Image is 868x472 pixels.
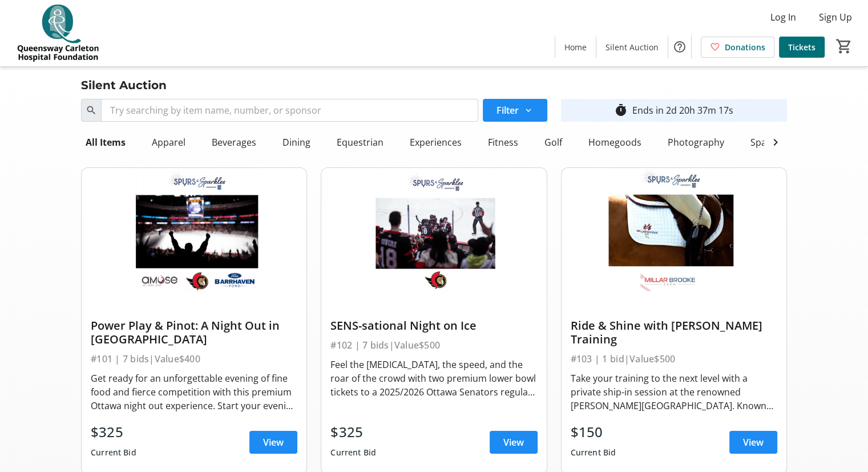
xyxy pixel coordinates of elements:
[564,41,587,53] span: Home
[571,422,616,442] div: $150
[82,168,306,295] img: Power Play & Pinot: A Night Out in Ottawa
[668,35,691,58] button: Help
[503,435,524,449] span: View
[819,10,852,24] span: Sign Up
[788,41,815,53] span: Tickets
[571,442,616,463] div: Current Bid
[101,99,478,122] input: Try searching by item name, number, or sponsor
[263,435,284,449] span: View
[490,431,538,454] a: View
[91,422,136,442] div: $325
[729,431,777,454] a: View
[330,358,537,399] div: Feel the [MEDICAL_DATA], the speed, and the roar of the crowd with two premium lower bowl tickets...
[496,103,519,117] span: Filter
[834,36,854,57] button: Cart
[321,168,546,295] img: SENS-sational Night on Ice
[278,131,315,154] div: Dining
[483,99,547,122] button: Filter
[91,351,297,367] div: #101 | 7 bids | Value $400
[725,41,765,53] span: Donations
[81,131,130,154] div: All Items
[74,76,173,94] div: Silent Auction
[571,351,777,367] div: #103 | 1 bid | Value $500
[332,131,388,154] div: Equestrian
[571,319,777,346] div: Ride & Shine with [PERSON_NAME] Training
[605,41,659,53] span: Silent Auction
[7,5,108,62] img: QCH Foundation's Logo
[330,337,537,353] div: #102 | 7 bids | Value $500
[91,442,136,463] div: Current Bid
[540,131,567,154] div: Golf
[91,319,297,346] div: Power Play & Pinot: A Night Out in [GEOGRAPHIC_DATA]
[761,8,805,26] button: Log In
[614,103,628,117] mat-icon: timer_outline
[701,37,774,58] a: Donations
[249,431,297,454] a: View
[779,37,825,58] a: Tickets
[571,371,777,413] div: Take your training to the next level with a private ship-in session at the renowned [PERSON_NAME]...
[632,103,733,117] div: Ends in 2d 20h 37m 17s
[746,131,771,154] div: Spa
[555,37,596,58] a: Home
[770,10,796,24] span: Log In
[584,131,646,154] div: Homegoods
[405,131,466,154] div: Experiences
[562,168,786,295] img: Ride & Shine with Millar Brooke Training
[743,435,764,449] span: View
[91,371,297,413] div: Get ready for an unforgettable evening of fine food and fierce competition with this premium Otta...
[483,131,523,154] div: Fitness
[330,422,376,442] div: $325
[207,131,261,154] div: Beverages
[330,319,537,333] div: SENS-sational Night on Ice
[147,131,190,154] div: Apparel
[330,442,376,463] div: Current Bid
[663,131,729,154] div: Photography
[596,37,668,58] a: Silent Auction
[810,8,861,26] button: Sign Up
